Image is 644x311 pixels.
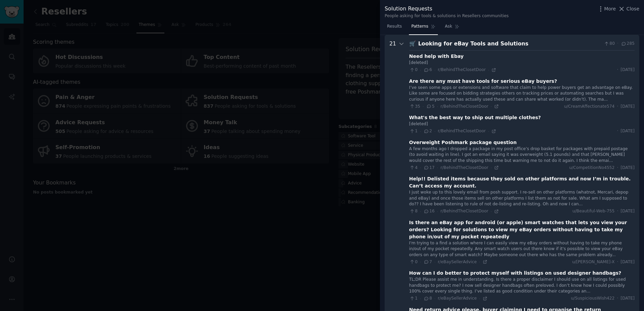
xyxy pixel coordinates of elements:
a: Results [385,21,404,35]
span: 16 [423,208,434,214]
span: [DATE] [621,104,635,110]
span: 5 [426,104,434,110]
div: [deleted] [409,60,635,66]
span: 6 [423,67,432,73]
span: · [420,68,421,72]
div: Solution Requests [385,5,509,13]
span: 8 [423,296,432,302]
span: u/[PERSON_NAME]-X [572,259,615,265]
span: 80 [604,41,615,47]
div: Is there an eBay app for android (or apple) smart watches that lets you view your orders? Looking... [409,219,635,240]
span: [DATE] [621,165,635,171]
button: More [597,5,616,12]
button: Close [618,5,639,12]
span: · [488,68,489,72]
span: Ask [445,24,452,30]
span: · [617,296,618,302]
span: u/SuspiciousWish422 [571,296,615,302]
span: [DATE] [621,259,635,265]
span: r/BehindTheClosetDoor [441,104,488,109]
span: · [420,260,421,264]
div: People asking for tools & solutions in Resellers communities [385,13,509,19]
span: · [479,296,480,301]
span: u/Beautiful-Web-755 [572,208,614,214]
span: 17 [423,165,434,171]
span: 8 [409,208,418,214]
div: I'm trying to a find a solution where I can easily view my eBay orders without having to take my ... [409,240,635,258]
span: r/BehindTheClosetDoor [441,209,488,213]
span: [DATE] [621,296,635,302]
span: · [434,68,435,72]
span: · [420,209,421,214]
div: What's the best way to ship out multiple clothes? [409,114,541,121]
div: Need help with Ebay [409,53,464,60]
div: Are there any must have tools for serious eBay buyers? [409,78,557,85]
div: Help!! Delisted items because they sold on other platforms and now I’m in trouble. Can’t access m... [409,175,635,189]
span: · [617,208,618,214]
span: 1 [409,296,418,302]
span: · [491,209,492,214]
span: [DATE] [621,128,635,134]
span: · [420,165,421,170]
span: 2 [423,128,432,134]
span: u/CompetitionNo4552 [569,165,615,171]
span: · [617,128,618,134]
span: · [420,129,421,134]
span: Results [387,24,402,30]
a: Patterns [409,21,438,35]
span: Close [626,5,639,12]
span: More [604,5,616,12]
span: · [437,209,438,214]
span: 0 [409,67,418,73]
span: · [420,296,421,301]
span: · [491,104,492,109]
span: · [617,259,618,265]
span: [DATE] [621,208,635,214]
span: · [423,104,424,109]
span: r/eBaySellerAdvice [438,260,477,264]
span: · [437,165,438,170]
span: · [617,41,618,47]
span: · [617,104,618,110]
span: 35 [409,104,420,110]
div: [deleted] [409,121,635,127]
span: 1 [409,128,418,134]
a: Ask [443,21,462,35]
span: r/eBaySellerAdvice [438,296,477,301]
span: 0 [409,259,418,265]
span: r/BehindTheClosetDoor [438,67,486,72]
span: r/BehindTheClosetDoor [438,129,486,133]
span: 7 [423,259,432,265]
div: How can I do better to protect myself with listings on used designer handbags? [409,270,621,277]
span: u/CreamAffectionate574 [564,104,615,110]
span: 🛒 [409,40,416,47]
span: · [491,165,492,170]
div: TL;DR Please assist me in understanding. Is there a proper disclaimer I should use on all listing... [409,277,635,295]
span: · [434,129,435,134]
span: · [617,67,618,73]
span: · [437,104,438,109]
span: 285 [621,41,635,47]
div: Looking for eBay Tools and Solutions [418,40,602,48]
span: [DATE] [621,67,635,73]
span: · [488,129,489,134]
div: I just woke up to this lovely email from posh support. I re-sell on other platforms (whatnot, Mer... [409,189,635,207]
div: I’ve seen some apps or extensions and software that claim to help power buyers get an advantage o... [409,85,635,103]
span: · [434,296,435,301]
span: · [434,260,435,264]
span: · [617,165,618,171]
span: r/BehindTheClosetDoor [441,165,488,170]
div: A few months ago I dropped a package in my post office’s drop basket for packages with prepaid po... [409,146,635,164]
span: · [479,260,480,264]
div: Overweight Poshmark package question [409,139,517,146]
span: 4 [409,165,418,171]
span: Patterns [411,24,428,30]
